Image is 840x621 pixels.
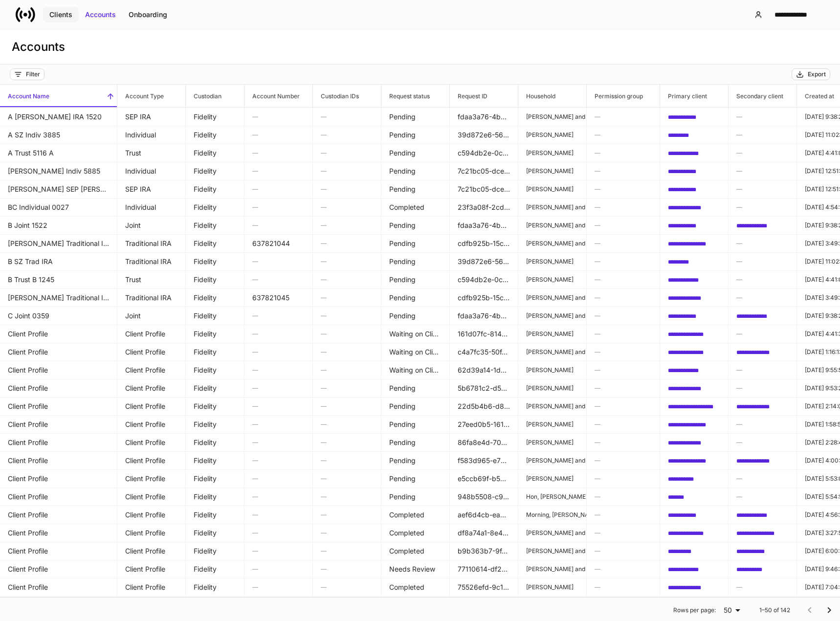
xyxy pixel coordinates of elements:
[381,198,450,217] td: Completed
[595,130,652,139] h6: —
[381,288,450,307] td: Pending
[450,488,518,506] td: 948b5508-c983-427c-ba64-91b27a260941
[797,91,834,101] h6: Created at
[736,438,789,447] h6: —
[186,91,221,101] h6: Custodian
[186,144,244,162] td: Fidelity
[117,270,186,289] td: Trust
[526,185,578,193] p: [PERSON_NAME]
[186,542,244,560] td: Fidelity
[660,361,729,379] td: 4af0bfc5-0e94-4c9e-90e2-98da8ebcd498
[736,112,789,121] h6: —
[252,257,305,266] h6: —
[729,451,797,470] td: 9b654f7a-0215-4d5d-869d-0359c3281d0d
[381,469,450,488] td: Pending
[381,578,450,597] td: Completed
[595,112,652,121] h6: —
[321,420,373,429] h6: —
[381,415,450,434] td: Pending
[729,216,797,235] td: e53cdaa0-27f0-4e38-a963-4e804ab4f0a4
[729,560,797,578] td: 4b5d2637-1b5b-480b-aa80-c4dea85e6ea6
[321,564,373,574] h6: —
[450,397,518,416] td: 22d5b4b6-d8c9-4760-a761-6ea5cc7cdb18
[252,221,305,230] h6: —
[321,275,373,284] h6: —
[252,546,305,555] h6: —
[117,325,186,343] td: Client Profile
[450,506,518,524] td: aef6d4cb-eab5-4d13-bf03-f477601e1ef8
[526,421,578,428] p: [PERSON_NAME]
[117,108,186,126] td: SEP IRA
[660,198,729,217] td: f690f58e-ee42-4f28-a00d-52a12e89f507
[321,202,373,212] h6: —
[450,379,518,398] td: 5b6781c2-d576-4f48-b756-16e988d20411
[595,202,652,212] h6: —
[313,91,359,101] h6: Custodian IDs
[526,222,578,229] p: [PERSON_NAME] and [PERSON_NAME]
[729,397,797,416] td: adb8b3c6-4565-45ff-9b3c-95c126fd4b45
[381,325,450,343] td: Waiting on Client
[186,451,244,470] td: Fidelity
[660,270,729,289] td: 7de9fe84-15e8-4369-a89b-0d494d1173bd
[117,488,186,506] td: Client Profile
[595,420,652,429] h6: —
[321,492,373,501] h6: —
[660,252,729,271] td: 93e7983c-42ed-4f4c-a387-345ba1272c89
[117,162,186,180] td: Individual
[186,415,244,434] td: Fidelity
[660,288,729,307] td: cb668d58-9146-4f2f-9ff6-1883c30e13b0
[252,438,305,447] h6: —
[321,166,373,176] h6: —
[381,506,450,524] td: Completed
[321,347,373,356] h6: —
[117,433,186,452] td: Client Profile
[729,91,783,101] h6: Secondary client
[736,329,789,338] h6: —
[792,68,830,80] button: Export
[450,542,518,560] td: b9b363b7-9f48-46d5-9ff2-f6acd69e23e1
[26,70,40,78] div: Filter
[660,307,729,325] td: 330ba01d-582a-43e8-8c51-d5f5b4cb083e
[186,234,244,253] td: Fidelity
[252,166,305,176] h6: —
[321,112,373,121] h6: —
[117,252,186,271] td: Traditional IRA
[526,439,578,446] p: [PERSON_NAME]
[186,488,244,506] td: Fidelity
[381,488,450,506] td: Pending
[252,582,305,592] h6: —
[450,234,518,253] td: cdfb925b-15cd-46a1-a983-75b901e8f150
[117,361,186,379] td: Client Profile
[252,401,305,411] h6: —
[736,492,789,501] h6: —
[186,198,244,217] td: Fidelity
[729,343,797,361] td: 8cb7edf3-d029-437d-b765-9c0a01c49df5
[450,85,518,107] span: Request ID
[186,397,244,416] td: Fidelity
[660,91,707,101] h6: Primary client
[117,91,164,101] h6: Account Type
[595,438,652,447] h6: —
[526,131,578,139] p: [PERSON_NAME]
[736,166,789,176] h6: —
[186,252,244,271] td: Fidelity
[595,329,652,338] h6: —
[252,420,305,429] h6: —
[381,144,450,162] td: Pending
[518,91,555,101] h6: Household
[85,10,116,20] div: Accounts
[660,343,729,361] td: c262b7ef-6290-444a-a47f-2fe5c09aacbb
[321,311,373,320] h6: —
[729,542,797,560] td: a04e4b33-1126-42b2-8976-5c4240e8fb10
[450,216,518,235] td: fdaa3a76-4be6-4c3d-a70d-2783c37bc314
[117,343,186,361] td: Client Profile
[450,180,518,199] td: 7c21bc05-dce9-4fe1-9d41-72f66b70fbb0
[660,415,729,434] td: 812fe394-f3dc-42a5-a949-033d4e0349df
[117,144,186,162] td: Trust
[736,275,789,284] h6: —
[595,148,652,157] h6: —
[252,311,305,320] h6: —
[526,384,578,392] p: [PERSON_NAME]
[526,348,578,356] p: [PERSON_NAME] and [PERSON_NAME]
[595,311,652,320] h6: —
